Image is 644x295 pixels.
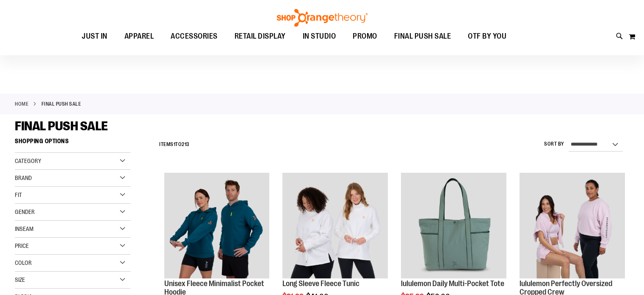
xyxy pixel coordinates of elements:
[226,27,294,46] a: RETAIL DISPLAY
[15,242,29,249] span: Price
[459,27,515,46] a: OTF BY YOU
[73,27,116,46] a: JUST IN
[82,27,108,46] span: JUST IN
[294,27,345,46] a: IN STUDIO
[401,173,506,280] a: lululemon Daily Multi-Pocket Tote
[401,173,506,278] img: lululemon Daily Multi-Pocket Tote
[544,140,564,148] label: Sort By
[15,134,130,153] strong: Shopping Options
[468,27,506,46] span: OTF BY YOU
[182,141,190,147] span: 213
[124,27,154,46] span: APPAREL
[15,157,41,164] span: Category
[394,27,451,46] span: FINAL PUSH SALE
[344,27,386,46] a: PROMO
[401,279,504,288] a: lululemon Daily Multi-Pocket Tote
[174,141,176,147] span: 1
[164,173,270,280] a: Unisex Fleece Minimalist Pocket Hoodie
[303,27,336,46] span: IN STUDIO
[386,27,460,46] a: FINAL PUSH SALE
[282,279,359,288] a: Long Sleeve Fleece Tunic
[15,191,22,198] span: Fit
[282,173,388,278] img: Product image for Fleece Long Sleeve
[15,174,32,181] span: Brand
[282,173,388,280] a: Product image for Fleece Long Sleeve
[116,27,163,46] a: APPAREL
[159,138,190,151] h2: Items to
[15,276,25,283] span: Size
[235,27,286,46] span: RETAIL DISPLAY
[162,27,226,46] a: ACCESSORIES
[520,173,625,278] img: lululemon Perfectly Oversized Cropped Crew
[353,27,377,46] span: PROMO
[15,225,33,232] span: Inseam
[276,9,369,27] img: Shop Orangetheory
[15,119,108,133] span: FINAL PUSH SALE
[164,173,270,278] img: Unisex Fleece Minimalist Pocket Hoodie
[171,27,218,46] span: ACCESSORIES
[15,208,35,215] span: Gender
[15,100,28,108] a: Home
[41,100,81,108] strong: FINAL PUSH SALE
[15,259,32,266] span: Color
[520,173,625,280] a: lululemon Perfectly Oversized Cropped Crew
